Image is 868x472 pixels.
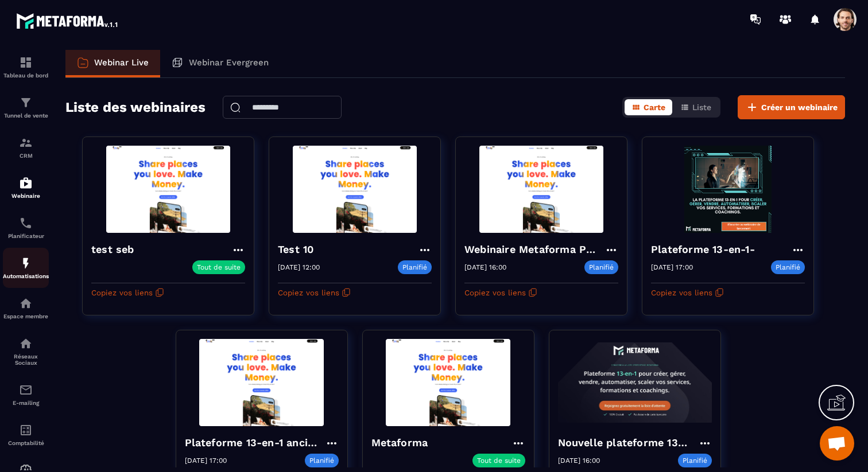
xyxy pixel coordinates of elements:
a: formationformationTunnel de vente [3,87,49,127]
h4: Plateforme 13-en-1- [651,241,761,258]
p: Tout de suite [197,263,241,271]
p: Comptabilité [3,440,49,446]
h4: test seb [91,241,140,258]
p: Réseaux Sociaux [3,353,49,366]
p: Tunnel de vente [3,112,49,119]
img: formation [19,56,33,69]
button: Copiez vos liens [464,283,537,302]
img: webinar-background [651,146,805,233]
p: Webinaire [3,193,49,199]
span: Carte [644,103,665,112]
img: webinar-background [371,339,525,426]
p: Automatisations [3,273,49,279]
p: Webinar Evergreen [189,57,269,68]
img: automations [19,176,33,190]
p: [DATE] 17:00 [185,457,227,465]
a: Ouvrir le chat [820,426,854,461]
img: formation [19,96,33,110]
a: formationformationCRM [3,127,49,167]
p: Tout de suite [477,457,521,465]
button: Liste [673,99,718,115]
img: formation [19,136,33,150]
p: Planifié [584,260,618,274]
h4: Test 10 [278,241,319,258]
p: Planificateur [3,233,49,239]
h4: Webinaire Metaforma Plateforme 13-en-1 [464,241,604,258]
a: schedulerschedulerPlanificateur [3,208,49,248]
a: automationsautomationsAutomatisations [3,248,49,288]
p: [DATE] 16:00 [558,457,600,465]
p: Planifié [771,260,805,274]
img: webinar-background [91,146,245,233]
h4: Plateforme 13-en-1 ancien [185,435,325,451]
a: social-networksocial-networkRéseaux Sociaux [3,328,49,375]
a: automationsautomationsEspace membre [3,288,49,328]
img: automations [19,297,33,310]
img: webinar-background [464,146,618,233]
button: Carte [625,99,672,115]
img: email [19,383,33,397]
a: Webinar Live [65,50,160,77]
p: [DATE] 12:00 [278,263,320,271]
img: webinar-background [185,339,339,426]
p: E-mailing [3,400,49,406]
p: Espace membre [3,313,49,319]
a: emailemailE-mailing [3,375,49,415]
h2: Liste des webinaires [65,96,206,119]
p: Tableau de bord [3,72,49,79]
img: webinar-background [278,146,432,233]
button: Créer un webinaire [738,95,845,119]
a: automationsautomationsWebinaire [3,167,49,208]
img: webinar-background [558,339,712,426]
button: Copiez vos liens [651,283,724,302]
img: logo [16,10,119,31]
a: accountantaccountantComptabilité [3,415,49,455]
a: formationformationTableau de bord [3,47,49,87]
h4: Metaforma [371,435,434,451]
img: scheduler [19,216,33,230]
p: Planifié [398,260,432,274]
p: Webinar Live [94,57,149,68]
p: Planifié [305,454,339,467]
img: automations [19,256,33,270]
span: Liste [692,103,711,112]
p: Planifié [678,454,712,467]
h4: Nouvelle plateforme 13-en-1 [558,435,698,451]
p: [DATE] 17:00 [651,263,693,271]
p: CRM [3,153,49,159]
p: [DATE] 16:00 [464,263,506,271]
button: Copiez vos liens [278,283,351,302]
img: accountant [19,423,33,437]
button: Copiez vos liens [91,283,164,302]
img: social-network [19,337,33,350]
span: Créer un webinaire [761,102,838,113]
